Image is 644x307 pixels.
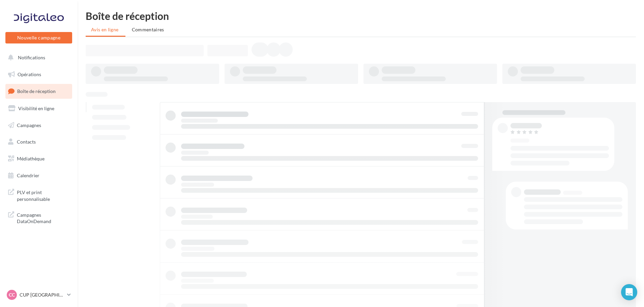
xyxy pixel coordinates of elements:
[5,288,72,301] a: CC CUP [GEOGRAPHIC_DATA]
[86,11,636,21] div: Boîte de réception
[5,32,72,43] button: Nouvelle campagne
[17,156,45,161] span: Médiathèque
[4,185,74,205] a: PLV et print personnalisable
[4,118,74,132] a: Campagnes
[4,208,74,227] a: Campagnes DataOnDemand
[18,55,45,60] span: Notifications
[17,188,69,202] span: PLV et print personnalisable
[20,291,64,298] p: CUP [GEOGRAPHIC_DATA]
[9,291,15,298] span: CC
[18,71,41,77] span: Opérations
[4,67,74,82] a: Opérations
[4,168,74,183] a: Calendrier
[18,105,54,111] span: Visibilité en ligne
[17,173,39,178] span: Calendrier
[621,284,637,300] div: Open Intercom Messenger
[4,51,71,65] button: Notifications
[17,139,36,145] span: Contacts
[4,135,74,149] a: Contacts
[17,88,56,94] span: Boîte de réception
[4,152,74,166] a: Médiathèque
[17,122,41,128] span: Campagnes
[4,84,74,98] a: Boîte de réception
[132,27,164,32] span: Commentaires
[17,210,69,225] span: Campagnes DataOnDemand
[4,101,74,116] a: Visibilité en ligne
